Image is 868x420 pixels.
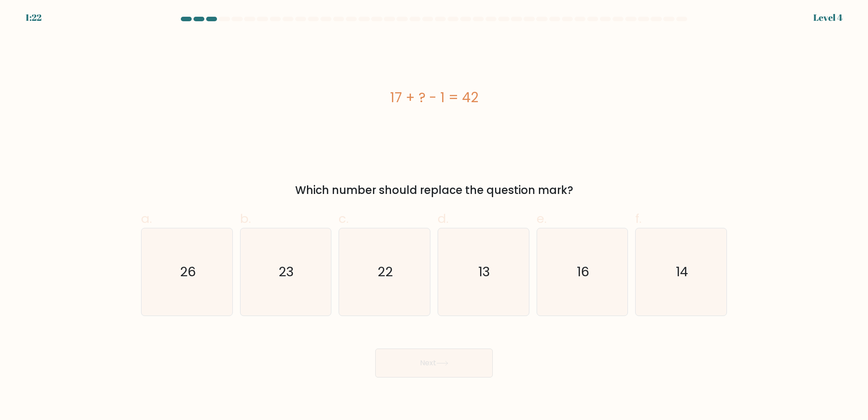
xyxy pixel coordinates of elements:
[146,182,722,198] div: Which number should replace the question mark?
[676,263,688,281] text: 14
[378,263,393,281] text: 22
[577,263,589,281] text: 16
[180,263,196,281] text: 26
[635,210,642,227] span: f.
[141,210,152,227] span: a.
[375,349,493,378] button: Next
[25,11,42,24] div: 1:22
[279,263,294,281] text: 23
[537,210,547,227] span: e.
[478,263,490,281] text: 13
[339,210,349,227] span: c.
[438,210,448,227] span: d.
[240,210,251,227] span: b.
[141,87,727,108] div: 17 + ? - 1 = 42
[813,11,843,24] div: Level 4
